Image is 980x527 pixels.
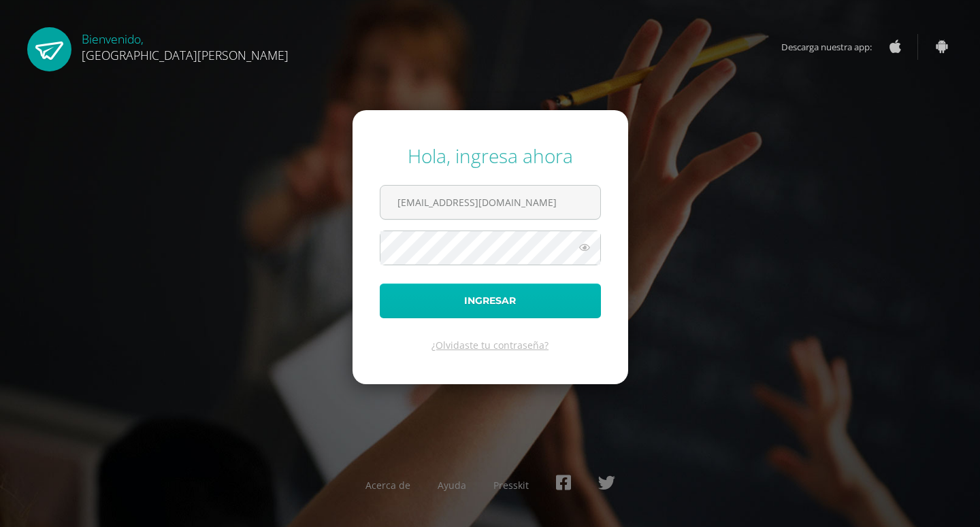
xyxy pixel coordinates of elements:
[365,479,410,492] a: Acerca de
[380,284,601,318] button: Ingresar
[82,27,289,63] div: Bienvenido,
[431,339,549,352] a: ¿Olvidaste tu contraseña?
[380,186,600,219] input: Correo electrónico o usuario
[380,143,601,169] div: Hola, ingresa ahora
[493,479,529,492] a: Presskit
[781,34,885,60] span: Descarga nuestra app:
[82,47,289,63] span: [GEOGRAPHIC_DATA][PERSON_NAME]
[438,479,466,492] a: Ayuda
